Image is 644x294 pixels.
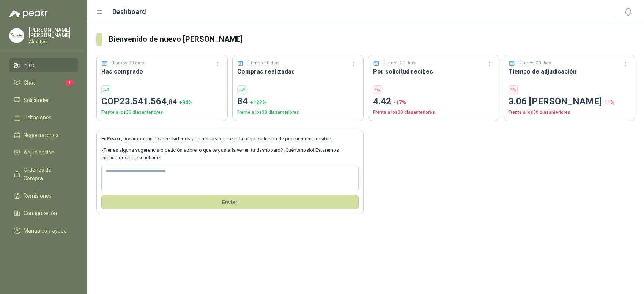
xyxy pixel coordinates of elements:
p: ¿Tienes alguna sugerencia o petición sobre lo que te gustaría ver en tu dashboard? ¡Cuéntanoslo! ... [101,146,359,162]
span: + 94 % [179,99,192,105]
span: Negociaciones [24,131,58,139]
p: COP [101,94,223,109]
a: Adjudicación [9,145,78,160]
p: Frente a los 30 días anteriores [373,109,494,116]
a: Manuales y ayuda [9,223,78,238]
span: 11 % [604,99,614,105]
img: Logo peakr [9,9,48,18]
p: Frente a los 30 días anteriores [101,109,223,116]
span: Manuales y ayuda [24,226,67,235]
p: Últimos 30 días [383,60,416,67]
span: -17 % [394,99,406,105]
p: Frente a los 30 días anteriores [509,109,630,116]
a: Chat1 [9,75,78,90]
a: Configuración [9,206,78,220]
a: Remisiones [9,189,78,203]
span: Licitaciones [24,113,52,122]
p: 84 [237,94,359,109]
p: Frente a los 30 días anteriores [237,109,359,116]
p: [PERSON_NAME] [PERSON_NAME] [29,27,78,38]
span: Solicitudes [24,96,50,104]
img: Company Logo [9,28,24,43]
span: 23.541.564 [120,96,177,107]
a: Inicio [9,58,78,72]
span: Chat [24,79,35,87]
p: Almatec [29,39,78,44]
span: + 122 % [250,99,266,105]
a: Órdenes de Compra [9,163,78,186]
a: Licitaciones [9,110,78,125]
h3: Por solicitud recibes [373,67,494,76]
h3: Bienvenido de nuevo [PERSON_NAME] [109,33,635,45]
a: Negociaciones [9,128,78,142]
p: Últimos 30 días [518,60,551,67]
button: Envíar [101,195,359,209]
p: Últimos 30 días [247,60,280,67]
p: Últimos 30 días [111,60,144,67]
p: 3.06 [PERSON_NAME] [509,94,630,109]
span: 1 [65,80,74,86]
a: Solicitudes [9,93,78,107]
p: 4.42 [373,94,494,109]
span: Adjudicación [24,148,54,157]
span: Órdenes de Compra [24,166,71,182]
p: En , nos importan tus necesidades y queremos ofrecerte la mejor solución de procurement posible. [101,135,359,143]
span: ,84 [167,97,177,106]
h3: Compras realizadas [237,67,359,76]
span: Inicio [24,61,36,69]
span: Configuración [24,209,57,217]
h3: Has comprado [101,67,223,76]
h1: Dashboard [112,6,146,17]
span: Remisiones [24,192,52,200]
h3: Tiempo de adjudicación [509,67,630,76]
b: Peakr [107,136,121,141]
